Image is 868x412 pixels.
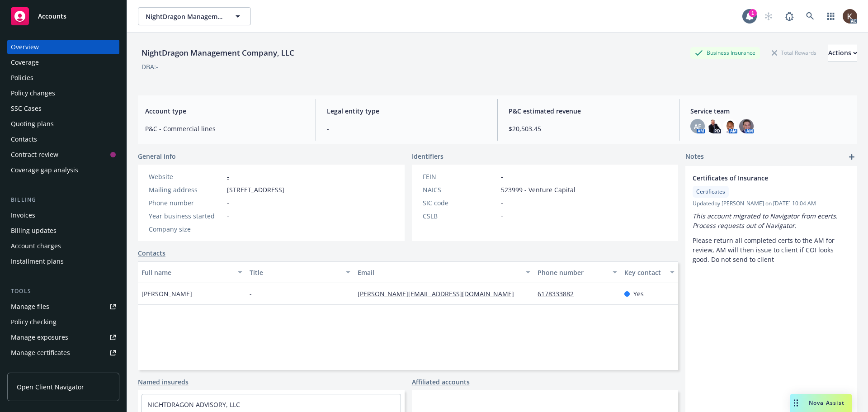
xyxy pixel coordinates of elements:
span: General info [138,152,176,161]
div: Manage files [11,299,49,314]
button: Title [246,261,354,283]
div: Certificates of InsuranceCertificatesUpdatedby [PERSON_NAME] on [DATE] 10:04 AMThis account migra... [685,166,857,271]
em: This account migrated to Navigator from ecerts. Process requests out of Navigator. [693,212,840,230]
div: Coverage gap analysis [11,163,78,177]
button: NightDragon Management Company, LLC [138,7,251,25]
span: - [501,172,503,181]
button: Email [354,261,534,283]
div: Key contact [624,268,665,277]
span: Nova Assist [809,399,844,407]
div: Full name [142,268,232,277]
a: Switch app [822,7,840,25]
div: Contract review [11,147,58,162]
span: Updated by [PERSON_NAME] on [DATE] 10:04 AM [693,199,850,208]
span: Certificates of Insurance [693,173,826,183]
div: FEIN [423,172,497,181]
a: Quoting plans [7,117,119,131]
a: Policy changes [7,86,119,100]
a: Affiliated accounts [412,377,470,387]
span: AF [694,122,701,131]
div: Invoices [11,208,35,223]
span: NightDragon Management Company, LLC [146,12,224,21]
button: Key contact [621,261,678,283]
span: Yes [633,289,644,298]
button: Nova Assist [790,394,852,412]
span: - [501,198,503,208]
div: SIC code [423,198,497,208]
a: Accounts [7,4,119,29]
span: - [501,211,503,221]
a: SSC Cases [7,101,119,116]
div: Company size [149,224,223,234]
a: Overview [7,40,119,54]
div: Policy checking [11,315,57,329]
a: - [227,172,229,181]
span: - [227,211,229,221]
div: Coverage [11,55,39,70]
span: P&C - Commercial lines [145,124,305,133]
img: photo [707,119,721,133]
div: Website [149,172,223,181]
div: Policy changes [11,86,55,100]
img: photo [739,119,754,133]
div: Billing updates [11,223,57,238]
span: Notes [685,152,704,162]
div: Policies [11,71,33,85]
a: Coverage [7,55,119,70]
a: Coverage gap analysis [7,163,119,177]
div: Contacts [11,132,37,147]
span: - [250,289,252,298]
span: [PERSON_NAME] [142,289,192,298]
span: Legal entity type [327,106,486,116]
a: Report a Bug [780,7,798,25]
div: DBA: - [142,62,158,71]
div: 1 [749,9,757,17]
img: photo [843,9,857,24]
div: Business Insurance [690,47,760,58]
a: Manage exposures [7,330,119,345]
span: Service team [690,106,850,116]
a: 6178333882 [538,289,581,298]
img: photo [723,119,737,133]
a: add [846,152,857,162]
div: Total Rewards [767,47,821,58]
span: [STREET_ADDRESS] [227,185,284,194]
span: Account type [145,106,305,116]
span: P&C estimated revenue [509,106,668,116]
span: $20,503.45 [509,124,668,133]
span: - [227,198,229,208]
button: Phone number [534,261,620,283]
div: Title [250,268,340,277]
div: Overview [11,40,39,54]
div: Phone number [538,268,607,277]
a: Billing updates [7,223,119,238]
a: Policy checking [7,315,119,329]
span: - [227,224,229,234]
div: Mailing address [149,185,223,194]
div: SSC Cases [11,101,42,116]
span: Identifiers [412,152,443,161]
button: Actions [828,44,857,62]
div: Drag to move [790,394,802,412]
a: Invoices [7,208,119,223]
span: Accounts [38,13,66,20]
span: Open Client Navigator [17,382,84,392]
div: Manage certificates [11,346,70,360]
div: Manage exposures [11,330,68,345]
div: Quoting plans [11,117,54,131]
div: CSLB [423,211,497,221]
p: Please return all completed certs to the AM for review, AM will then issue to client if COI looks... [693,236,850,264]
div: Installment plans [11,254,64,269]
a: Installment plans [7,254,119,269]
div: NightDragon Management Company, LLC [138,47,298,59]
a: Account charges [7,239,119,253]
a: Policies [7,71,119,85]
a: NIGHTDRAGON ADVISORY, LLC [147,400,240,409]
div: Actions [828,44,857,62]
a: Start snowing [759,7,778,25]
div: Manage claims [11,361,57,375]
div: Billing [7,195,119,204]
a: Named insureds [138,377,189,387]
span: Certificates [696,188,725,196]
